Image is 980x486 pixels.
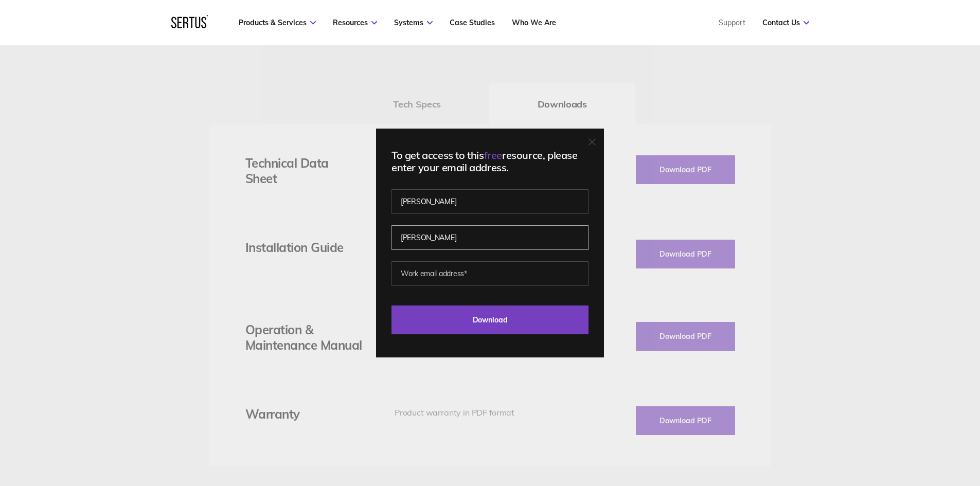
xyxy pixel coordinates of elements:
[512,18,556,27] a: Who We Are
[795,367,980,486] iframe: Chat Widget
[391,261,589,286] input: Work email address*
[391,305,589,334] input: Download
[450,18,495,27] a: Case Studies
[333,18,377,27] a: Resources
[391,149,589,174] div: To get access to this resource, please enter your email address.
[394,18,433,27] a: Systems
[391,189,589,214] input: First name*
[239,18,316,27] a: Products & Services
[762,18,809,27] a: Contact Us
[391,225,589,250] input: Last name*
[719,18,745,27] a: Support
[484,149,502,161] span: free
